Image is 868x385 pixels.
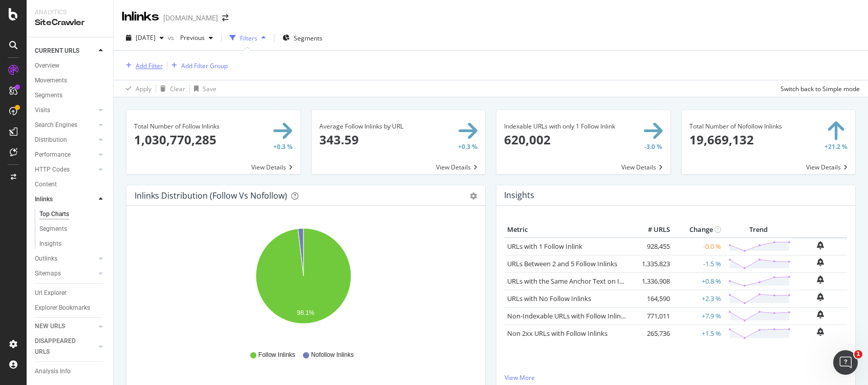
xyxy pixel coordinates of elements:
[507,329,607,338] a: Non 2xx URLs with Follow Inlinks
[35,194,96,205] a: Inlinks
[39,224,106,234] a: Segments
[222,14,228,22] div: arrow-right-arrow-left
[35,321,65,332] div: NEW URLS
[39,209,106,220] a: Top Charts
[672,222,724,238] th: Change
[226,30,270,46] button: Filters
[35,268,96,279] a: Sitemaps
[470,193,477,200] div: gear
[35,336,96,357] a: DISAPPEARED URLS
[507,259,617,268] a: URLs Between 2 and 5 Follow Inlinks
[136,61,163,70] div: Add Filter
[35,321,96,332] a: NEW URLS
[203,84,216,93] div: Save
[35,135,96,145] a: Distribution
[632,325,672,342] td: 265,736
[181,61,228,70] div: Add Filter Group
[190,80,216,97] button: Save
[35,120,96,131] a: Search Engines
[817,275,824,284] div: bell-plus
[35,46,96,56] a: CURRENT URLS
[35,135,67,145] div: Distribution
[35,288,106,298] a: Url Explorer
[156,80,185,97] button: Clear
[176,33,205,42] span: Previous
[833,350,858,375] iframe: Intercom live chat
[297,310,314,317] text: 98.1%
[776,80,860,97] button: Switch back to Simple mode
[672,238,724,255] td: -0.0 %
[122,59,163,72] button: Add Filter
[136,33,156,42] span: 2025 Aug. 16th
[672,290,724,307] td: +2.3 %
[168,33,176,42] span: vs
[672,307,724,325] td: +7.9 %
[170,84,185,93] div: Clear
[311,351,354,359] span: Nofollow Inlinks
[122,80,151,97] button: Apply
[39,239,61,249] div: Insights
[35,253,96,264] a: Outlinks
[136,84,151,93] div: Apply
[672,325,724,342] td: +1.5 %
[35,194,53,205] div: Inlinks
[39,239,106,249] a: Insights
[780,84,860,93] div: Switch back to Simple mode
[817,258,824,266] div: bell-plus
[505,373,847,382] a: View More
[35,8,105,17] div: Analytics
[122,30,168,46] button: [DATE]
[35,149,71,160] div: Performance
[35,268,61,279] div: Sitemaps
[35,179,57,190] div: Content
[135,222,472,341] svg: A chart.
[35,164,96,175] a: HTTP Codes
[35,303,106,313] a: Explorer Bookmarks
[505,222,632,238] th: Metric
[672,255,724,272] td: -1.5 %
[507,311,627,320] a: Non-Indexable URLs with Follow Inlinks
[35,179,106,190] a: Content
[135,190,287,201] div: Inlinks Distribution (Follow vs Nofollow)
[35,120,77,131] div: Search Engines
[632,222,672,238] th: # URLS
[632,272,672,290] td: 1,336,908
[507,242,582,251] a: URLs with 1 Follow Inlink
[35,164,70,175] div: HTTP Codes
[854,350,862,358] span: 1
[294,34,322,42] span: Segments
[672,272,724,290] td: +0.8 %
[632,290,672,307] td: 164,590
[35,75,106,86] a: Movements
[632,307,672,325] td: 771,011
[39,209,69,220] div: Top Charts
[35,17,105,29] div: SiteCrawler
[176,30,217,46] button: Previous
[817,310,824,318] div: bell-plus
[278,30,327,46] button: Segments
[167,59,228,72] button: Add Filter Group
[35,75,67,86] div: Movements
[35,90,62,101] div: Segments
[35,105,96,116] a: Visits
[817,328,824,336] div: bell-plus
[724,222,793,238] th: Trend
[35,90,106,101] a: Segments
[35,288,67,298] div: Url Explorer
[35,60,59,71] div: Overview
[163,13,218,23] div: [DOMAIN_NAME]
[504,188,534,202] h4: Insights
[240,34,257,42] div: Filters
[35,46,79,56] div: CURRENT URLS
[35,105,50,116] div: Visits
[35,366,106,377] a: Analysis Info
[632,255,672,272] td: 1,335,823
[35,253,57,264] div: Outlinks
[122,8,159,26] div: Inlinks
[507,294,591,303] a: URLs with No Follow Inlinks
[35,366,71,377] div: Analysis Info
[258,351,295,359] span: Follow Inlinks
[507,276,637,286] a: URLs with the Same Anchor Text on Inlinks
[35,149,96,160] a: Performance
